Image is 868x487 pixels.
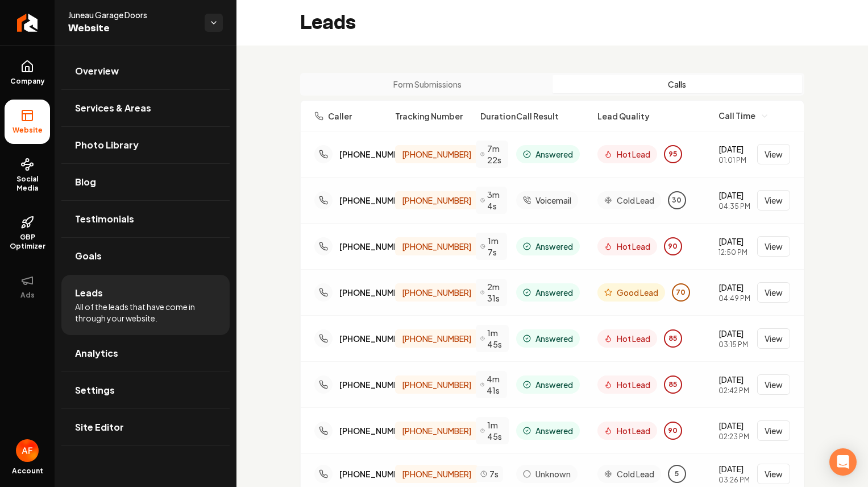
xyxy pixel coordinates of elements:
span: Juneau Garage Doors [68,9,196,20]
span: [PHONE_NUMBER] [402,468,471,480]
span: Answered [535,148,573,160]
span: 7s [489,468,499,480]
a: Photo Library [61,127,230,163]
button: Form Submissions [302,75,553,93]
button: View [757,464,790,484]
span: Website [68,20,196,36]
div: [PHONE_NUMBER] [339,195,413,206]
a: Goals [61,238,230,274]
span: Caller [328,110,352,122]
div: [PHONE_NUMBER] [339,425,413,436]
a: Company [5,51,50,95]
div: [DATE] [719,420,749,431]
span: 90 [668,242,678,251]
a: Settings [61,372,230,408]
button: Open user button [16,439,39,462]
span: Overview [75,64,119,78]
div: [DATE] [719,143,746,155]
div: [DATE] [719,189,750,201]
div: Call Result [516,110,588,122]
span: Leads [75,286,103,300]
span: Ads [16,291,39,300]
div: [DATE] [719,282,750,293]
div: Lead Quality [597,110,709,122]
a: Analytics [61,335,230,372]
span: Cold Lead [617,195,654,206]
img: Rebolt Logo [17,14,38,32]
button: View [757,420,790,441]
div: Open Intercom Messenger [829,448,857,476]
span: Answered [535,425,573,436]
button: View [757,328,790,349]
a: Social Media [5,148,50,202]
span: Blog [75,175,96,189]
div: 03:15 PM [719,340,748,349]
div: [PHONE_NUMBER] [339,148,413,160]
img: Avan Fahimi [16,439,39,462]
a: Blog [61,164,230,200]
span: Hot Lead [617,333,650,344]
span: Unknown [535,468,571,480]
span: Testimonials [75,212,134,226]
span: 1m 7s [488,235,502,258]
div: [DATE] [719,236,747,247]
span: Website [8,126,47,135]
div: [PHONE_NUMBER] [339,333,413,344]
span: Call Time [719,110,755,122]
div: 03:26 PM [719,476,750,485]
span: 7m 22s [487,143,504,166]
span: Site Editor [75,420,124,434]
span: 85 [668,380,677,389]
span: Answered [535,287,573,298]
div: 02:23 PM [719,432,749,441]
span: All of the leads that have come in through your website. [75,301,216,324]
button: View [757,374,790,395]
span: Answered [535,241,573,252]
span: Social Media [5,175,50,193]
div: [DATE] [719,328,748,339]
div: [PHONE_NUMBER] [339,287,413,298]
span: 4m 41s [487,373,502,396]
div: 04:35 PM [719,202,750,211]
span: 90 [668,426,678,435]
span: 5 [675,469,679,478]
span: Hot Lead [617,241,650,252]
div: [PHONE_NUMBER] [339,379,413,390]
span: Answered [535,333,573,344]
span: Hot Lead [617,425,650,436]
a: Testimonials [61,201,230,237]
button: View [757,236,790,257]
span: Good Lead [617,287,658,298]
div: 01:01 PM [719,156,746,165]
div: [DATE] [719,463,750,474]
span: GBP Optimizer [5,233,50,251]
span: 30 [672,196,682,205]
a: Services & Areas [61,90,230,126]
span: [PHONE_NUMBER] [402,241,471,252]
span: Company [6,77,49,86]
button: View [757,144,790,164]
span: Hot Lead [617,148,650,160]
span: 1m 45s [487,419,504,442]
span: [PHONE_NUMBER] [402,379,471,390]
span: [PHONE_NUMBER] [402,287,471,298]
div: [PHONE_NUMBER] [339,241,413,252]
span: [PHONE_NUMBER] [402,148,471,160]
h2: Leads [300,11,356,34]
span: Analytics [75,346,118,360]
button: View [757,282,790,303]
span: [PHONE_NUMBER] [402,195,471,206]
span: 95 [668,150,677,159]
span: 3m 4s [487,189,502,212]
span: Hot Lead [617,379,650,390]
button: Call Time [719,110,769,122]
div: [DATE] [719,374,749,385]
div: 12:50 PM [719,248,747,257]
button: View [757,190,790,211]
span: 1m 45s [487,327,504,350]
a: Site Editor [61,409,230,445]
div: Tracking Number [395,110,467,122]
div: 02:42 PM [719,386,749,395]
div: 04:49 PM [719,294,750,303]
span: Goals [75,249,102,263]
